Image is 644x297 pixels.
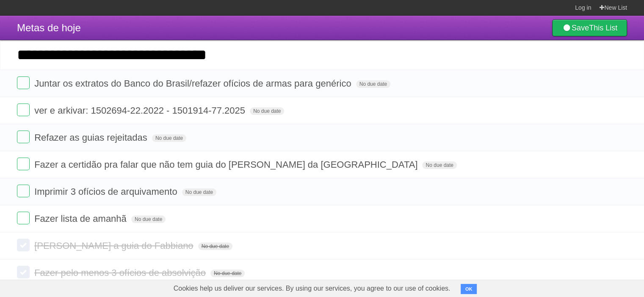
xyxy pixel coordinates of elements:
span: Juntar os extratos do Banco do Brasil/refazer ofícios de armas para genérico [34,78,353,89]
label: Done [17,131,30,143]
span: [PERSON_NAME] a guia do Fabbiano [34,240,195,251]
span: Fazer a certidão pra falar que não tem guia do [PERSON_NAME] da [GEOGRAPHIC_DATA] [34,159,420,170]
label: Done [17,104,30,116]
b: This List [589,24,617,32]
span: Fazer pelo menos 3 ofícios de absolvição [34,267,208,278]
button: OK [461,284,477,294]
span: Cookies help us deliver our services. By using our services, you agree to our use of cookies. [165,280,459,297]
span: No due date [198,243,232,250]
label: Done [17,212,30,224]
span: ver e arkivar: 1502694-22.2022 - 1501914-77.2025 [34,105,247,116]
span: No due date [152,134,186,142]
span: Metas de hoje [17,22,81,33]
label: Done [17,76,30,89]
label: Done [17,185,30,197]
span: No due date [250,107,284,115]
label: Done [17,266,30,278]
span: No due date [356,80,390,88]
span: Imprimir 3 ofícios de arquivamento [34,186,179,197]
label: Done [17,239,30,251]
span: Refazer as guias rejeitadas [34,132,149,143]
span: Fazer lista de amanhã [34,213,129,224]
span: No due date [422,161,456,169]
a: SaveThis List [552,19,627,36]
label: Done [17,158,30,170]
span: No due date [131,215,166,223]
span: No due date [210,270,245,277]
span: No due date [182,188,216,196]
